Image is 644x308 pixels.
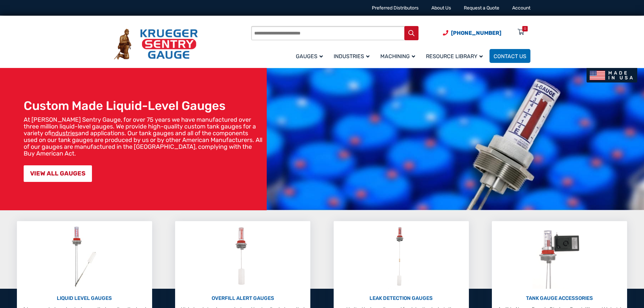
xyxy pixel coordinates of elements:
[524,26,526,31] div: 0
[337,294,466,302] p: LEAK DETECTION GAUGES
[451,30,501,36] span: [PHONE_NUMBER]
[532,224,587,289] img: Tank Gauge Accessories
[267,68,644,210] img: bg_hero_bannerksentry
[296,53,323,60] span: Gauges
[51,129,78,137] a: industries
[464,5,499,11] a: Request a Quote
[330,48,376,64] a: Industries
[431,5,451,11] a: About Us
[24,116,263,157] p: At [PERSON_NAME] Sentry Gauge, for over 75 years we have manufactured over three million liquid-l...
[380,53,415,60] span: Machining
[422,48,490,64] a: Resource Library
[372,5,419,11] a: Preferred Distributors
[376,48,422,64] a: Machining
[587,68,637,82] img: Made In USA
[426,53,483,60] span: Resource Library
[66,224,102,289] img: Liquid Level Gauges
[494,53,526,60] span: Contact Us
[512,5,530,11] a: Account
[388,224,414,289] img: Leak Detection Gauges
[24,98,263,113] h1: Custom Made Liquid-Level Gauges
[178,294,307,302] p: OVERFILL ALERT GAUGES
[20,294,149,302] p: LIQUID LEVEL GAUGES
[228,224,258,289] img: Overfill Alert Gauges
[443,29,501,37] a: Phone Number (920) 434-8860
[114,29,198,60] img: Krueger Sentry Gauge
[24,165,92,182] a: VIEW ALL GAUGES
[495,294,624,302] p: TANK GAUGE ACCESSORIES
[490,49,530,63] a: Contact Us
[292,48,330,64] a: Gauges
[334,53,369,60] span: Industries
